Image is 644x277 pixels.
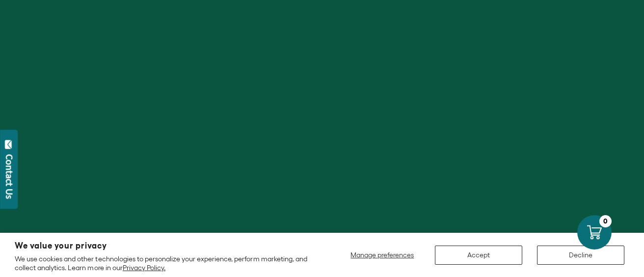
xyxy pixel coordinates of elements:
[15,242,314,250] h2: We value your privacy
[15,254,314,272] p: We use cookies and other technologies to personalize your experience, perform marketing, and coll...
[435,246,522,265] button: Accept
[345,246,420,265] button: Manage preferences
[599,215,612,227] div: 0
[4,154,14,199] div: Contact Us
[350,251,414,259] span: Manage preferences
[123,264,165,272] a: Privacy Policy.
[537,246,624,265] button: Decline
